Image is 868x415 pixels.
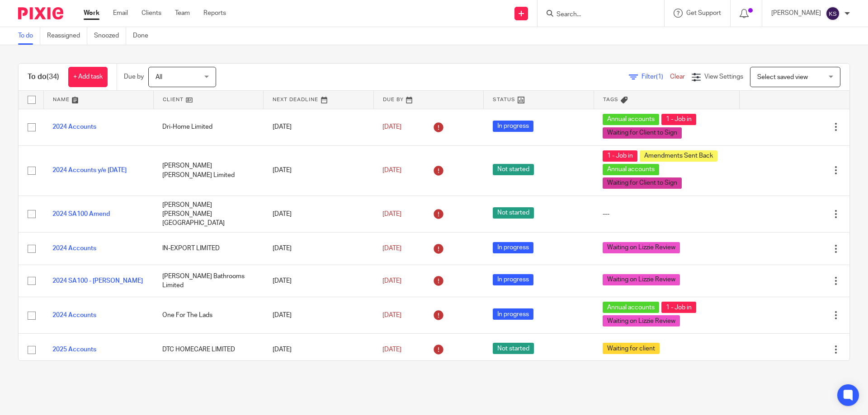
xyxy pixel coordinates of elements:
[52,278,143,284] a: 2024 SA100 - [PERSON_NAME]
[493,343,534,354] span: Not started
[603,343,660,354] span: Waiting for client
[493,274,533,285] span: In progress
[382,346,401,353] span: [DATE]
[153,233,263,265] td: IN-EXPORT LIMITED
[642,74,670,80] span: Filter
[556,11,637,19] input: Search
[175,9,190,18] a: Team
[603,97,618,102] span: Tags
[113,9,128,18] a: Email
[124,72,144,81] p: Due by
[264,145,373,196] td: [DATE]
[52,346,96,353] a: 2025 Accounts
[153,109,263,145] td: Dri-Home Limited
[493,242,533,253] span: In progress
[52,245,96,252] a: 2024 Accounts
[52,312,96,318] a: 2024 Accounts
[603,177,682,189] span: Waiting for Client to Sign
[382,312,401,318] span: [DATE]
[603,274,680,285] span: Waiting on Lizzie Review
[603,242,680,253] span: Waiting on Lizzie Review
[493,207,534,219] span: Not started
[264,297,373,334] td: [DATE]
[84,9,99,18] a: Work
[704,74,743,80] span: View Settings
[656,74,663,80] span: (1)
[264,233,373,265] td: [DATE]
[382,167,401,173] span: [DATE]
[18,7,63,19] img: Pixie
[603,210,730,219] div: ---
[493,121,533,132] span: In progress
[603,302,659,313] span: Annual accounts
[18,27,40,45] a: To do
[686,10,721,16] span: Get Support
[264,109,373,145] td: [DATE]
[382,245,401,252] span: [DATE]
[153,145,263,196] td: [PERSON_NAME] [PERSON_NAME] Limited
[264,265,373,297] td: [DATE]
[156,74,162,80] span: All
[94,27,126,45] a: Snoozed
[661,302,696,313] span: 1 - Job in
[757,74,808,80] span: Select saved view
[142,9,161,18] a: Clients
[603,114,659,125] span: Annual accounts
[661,114,696,125] span: 1 - Job in
[264,196,373,233] td: [DATE]
[133,27,155,45] a: Done
[153,297,263,334] td: One For The Lads
[382,211,401,217] span: [DATE]
[264,334,373,366] td: [DATE]
[47,73,59,80] span: (34)
[771,9,821,18] p: [PERSON_NAME]
[603,127,682,139] span: Waiting for Client to Sign
[153,196,263,233] td: [PERSON_NAME] [PERSON_NAME][GEOGRAPHIC_DATA]
[826,6,840,21] img: svg%3E
[52,124,96,130] a: 2024 Accounts
[153,265,263,297] td: [PERSON_NAME] Bathrooms Limited
[603,164,659,175] span: Annual accounts
[640,150,717,162] span: Amendments Sent Back
[52,167,127,173] a: 2024 Accounts y/e [DATE]
[52,211,110,217] a: 2024 SA100 Amend
[493,308,533,320] span: In progress
[493,164,534,175] span: Not started
[382,278,401,284] span: [DATE]
[603,150,637,162] span: 1 - Job in
[603,315,680,326] span: Waiting on Lizzie Review
[203,9,226,18] a: Reports
[382,124,401,130] span: [DATE]
[153,334,263,366] td: DTC HOMECARE LIMITED
[28,72,59,82] h1: To do
[670,74,685,80] a: Clear
[68,67,108,87] a: + Add task
[47,27,87,45] a: Reassigned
